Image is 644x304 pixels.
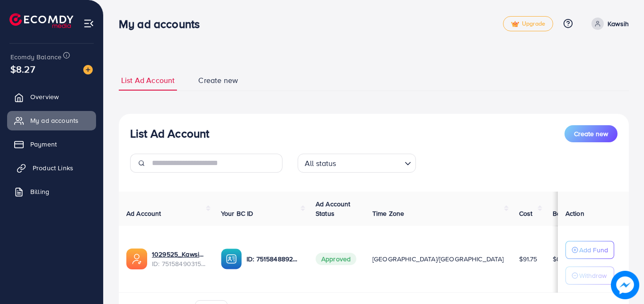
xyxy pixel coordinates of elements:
span: Upgrade [511,20,545,28]
p: Withdraw [579,270,607,281]
img: ic-ba-acc.ded83a64.svg [221,249,242,269]
p: Add Fund [579,244,608,256]
img: tick [511,21,519,28]
button: Create new [565,125,618,142]
img: image [611,271,639,299]
span: Ecomdy Balance [10,52,62,62]
span: Action [565,209,584,218]
a: Overview [7,87,96,106]
span: Overview [30,92,59,101]
a: tickUpgrade [503,16,553,31]
span: My ad accounts [30,116,79,125]
span: Payment [30,139,57,149]
span: Product Links [33,163,73,173]
span: Ad Account Status [316,199,351,218]
span: $8.27 [10,62,35,76]
a: Kawsih [588,18,629,30]
span: Time Zone [372,209,404,218]
span: $91.75 [519,254,538,264]
img: ic-ads-acc.e4c84228.svg [126,249,147,269]
span: Approved [316,253,356,265]
span: Create new [574,129,608,138]
p: Kawsih [608,18,629,29]
span: [GEOGRAPHIC_DATA]/[GEOGRAPHIC_DATA] [372,254,504,264]
span: All status [303,157,338,170]
span: Billing [30,187,49,196]
h3: List Ad Account [130,127,209,140]
a: Payment [7,135,96,154]
a: My ad accounts [7,111,96,130]
p: ID: 7515848892421324817 [247,253,300,265]
div: <span class='underline'>1029525_Kawsih43_1749919972717</span></br>7515849031588020240 [152,249,206,269]
img: logo [9,13,73,28]
span: Cost [519,209,533,218]
a: 1029525_Kawsih43_1749919972717 [152,249,206,259]
a: Billing [7,182,96,201]
div: Search for option [298,154,416,173]
img: image [83,65,93,74]
img: menu [83,18,94,29]
span: List Ad Account [121,75,175,86]
h3: My ad accounts [119,17,207,31]
a: Product Links [7,158,96,177]
button: Add Fund [565,241,614,259]
span: Create new [198,75,238,86]
input: Search for option [339,155,401,170]
span: Your BC ID [221,209,254,218]
button: Withdraw [565,267,614,285]
span: Ad Account [126,209,161,218]
span: ID: 7515849031588020240 [152,259,206,268]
